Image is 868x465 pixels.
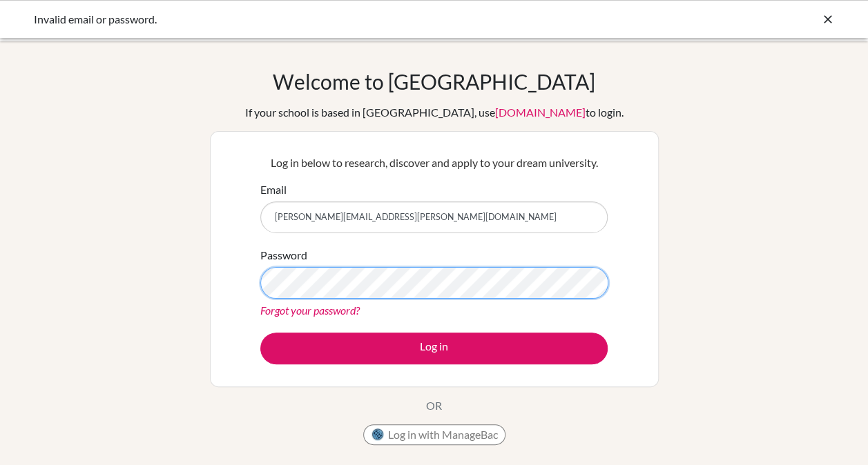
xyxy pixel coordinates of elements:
p: OR [426,397,442,414]
a: [DOMAIN_NAME] [495,106,586,119]
h1: Welcome to [GEOGRAPHIC_DATA] [273,69,595,94]
button: Log in with ManageBac [363,424,505,445]
label: Email [260,181,287,198]
p: Log in below to research, discover and apply to your dream university. [260,155,608,171]
div: Invalid email or password. [34,11,628,28]
label: Password [260,247,307,264]
a: Forgot your password? [260,304,360,317]
button: Log in [260,333,608,364]
div: If your school is based in [GEOGRAPHIC_DATA], use to login. [245,104,624,121]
